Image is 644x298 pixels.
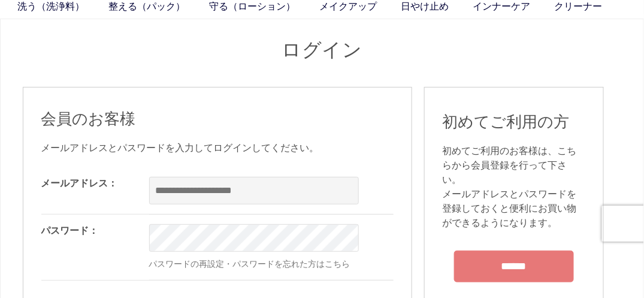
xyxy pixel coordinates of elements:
a: パスワードの再設定・パスワードを忘れた方はこちら [149,259,350,269]
div: メールアドレスとパスワードを入力してログインしてください。 [41,141,394,155]
label: パスワード： [41,225,99,236]
label: メールアドレス： [41,178,118,188]
div: 初めてご利用のお客様は、こちらから会員登録を行って下さい。 メールアドレスとパスワードを登録しておくと便利にお買い物ができるようになります。 [443,144,585,230]
h1: ログイン [23,37,622,63]
span: 会員のお客様 [41,110,136,128]
span: 初めてご利用の方 [443,113,570,131]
